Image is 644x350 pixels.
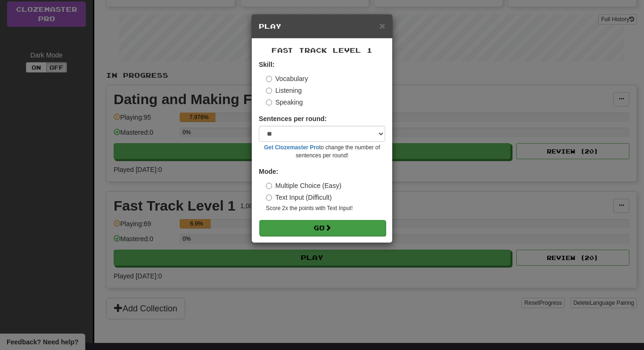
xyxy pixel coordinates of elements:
[259,144,385,160] small: to change the number of sentences per round!
[380,20,385,31] span: ×
[380,21,385,31] button: Close
[259,22,385,31] h5: Play
[266,181,341,190] label: Multiple Choice (Easy)
[266,76,272,82] input: Vocabulary
[259,114,327,123] label: Sentences per round:
[266,195,272,201] input: Text Input (Difficult)
[266,183,272,189] input: Multiple Choice (Easy)
[259,220,386,236] button: Go
[266,99,272,106] input: Speaking
[266,86,302,95] label: Listening
[266,88,272,94] input: Listening
[266,98,303,107] label: Speaking
[272,46,372,54] span: Fast Track Level 1
[266,204,385,212] small: Score 2x the points with Text Input !
[259,61,274,68] strong: Skill:
[264,144,319,151] a: Get Clozemaster Pro
[266,74,308,83] label: Vocabulary
[266,193,332,202] label: Text Input (Difficult)
[259,168,278,175] strong: Mode:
